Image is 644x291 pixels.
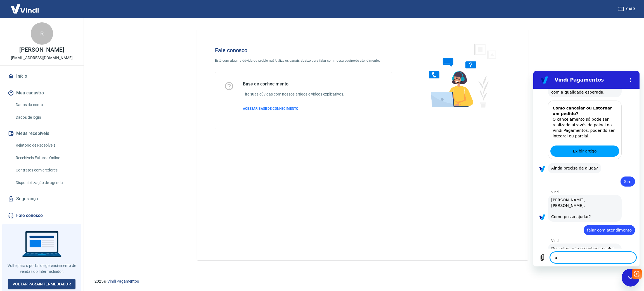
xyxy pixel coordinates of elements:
p: Está com alguma dúvida ou problema? Utilize os canais abaixo para falar com nossa equipe de atend... [215,58,392,63]
a: Disponibilização de agenda [13,177,77,189]
button: Sair [617,4,637,14]
iframe: Janela de mensagens [533,71,640,266]
a: Vindi Pagamentos [107,279,139,283]
p: [EMAIL_ADDRESS][DOMAIN_NAME] [11,55,73,61]
h4: Fale conosco [215,47,392,54]
a: Dados de login [13,112,77,123]
img: Vindi [7,0,43,17]
p: [PERSON_NAME] [19,47,64,53]
a: Recebíveis Futuros Online [13,152,77,164]
button: Meus recebíveis [7,127,77,140]
a: Fale conosco [7,209,77,222]
a: ACESSAR BASE DE CONHECIMENTO [243,106,344,111]
span: ACESSAR BASE DE CONHECIMENTO [243,107,298,111]
button: Meu cadastro [7,87,77,99]
div: R [31,22,53,45]
a: Contratos com credores [13,164,77,176]
p: 2025 © [94,278,631,284]
a: Dados da conta [13,99,77,111]
img: Fale conosco [418,38,503,113]
a: Segurança [7,193,77,205]
h6: Tire suas dúvidas com nossos artigos e vídeos explicativos. [243,91,344,97]
iframe: Botão para abrir a janela de mensagens, conversa em andamento [622,269,640,287]
a: Início [7,70,77,82]
a: Relatório de Recebíveis [13,140,77,151]
h5: Base de conhecimento [243,81,344,87]
a: Voltar paraIntermediador [8,279,76,289]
